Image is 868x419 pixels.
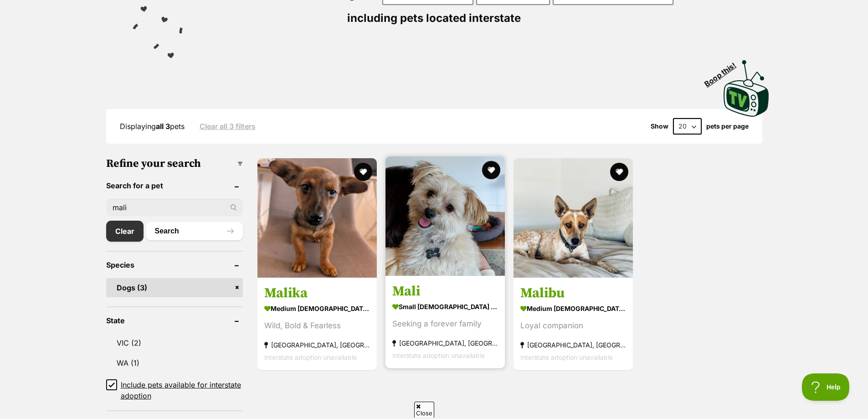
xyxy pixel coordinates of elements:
[482,161,500,179] button: favourite
[414,402,434,418] span: Close
[724,60,769,117] img: PetRescue TV logo
[121,379,243,401] span: Include pets available for interstate adoption
[354,163,372,181] button: favourite
[156,122,170,131] strong: all 3
[106,379,243,401] a: Include pets available for interstate adoption
[520,339,626,351] strong: [GEOGRAPHIC_DATA], [GEOGRAPHIC_DATA]
[392,337,498,349] strong: [GEOGRAPHIC_DATA], [GEOGRAPHIC_DATA]
[392,318,498,330] div: Seeking a forever family
[200,122,256,130] a: Clear all 3 filters
[706,123,749,130] label: pets per page
[106,278,243,297] a: Dogs (3)
[257,158,377,278] img: Malika - Mixed breed Dog
[514,278,633,370] a: Malibu medium [DEMOGRAPHIC_DATA] Dog Loyal companion [GEOGRAPHIC_DATA], [GEOGRAPHIC_DATA] Interst...
[520,320,626,332] div: Loyal companion
[514,158,633,278] img: Malibu - Australian Cattle Dog
[106,199,243,216] input: Toby
[392,283,498,300] h3: Mali
[257,278,377,370] a: Malika medium [DEMOGRAPHIC_DATA] Dog Wild, Bold & Fearless [GEOGRAPHIC_DATA], [GEOGRAPHIC_DATA] I...
[385,276,505,368] a: Mali small [DEMOGRAPHIC_DATA] Dog Seeking a forever family [GEOGRAPHIC_DATA], [GEOGRAPHIC_DATA] I...
[264,285,370,302] h3: Malika
[106,261,243,269] header: Species
[264,320,370,332] div: Wild, Bold & Fearless
[106,333,243,352] a: VIC (2)
[264,353,357,361] span: Interstate adoption unavailable
[264,339,370,351] strong: [GEOGRAPHIC_DATA], [GEOGRAPHIC_DATA]
[347,11,521,25] span: including pets located interstate
[146,222,243,240] button: Search
[106,316,243,325] header: State
[610,163,628,181] button: favourite
[106,181,243,190] header: Search for a pet
[106,221,144,242] a: Clear
[520,302,626,315] strong: medium [DEMOGRAPHIC_DATA] Dog
[802,373,850,401] iframe: Help Scout Beacon - Open
[392,300,498,313] strong: small [DEMOGRAPHIC_DATA] Dog
[385,156,505,276] img: Mali - Maltese x Pomeranian Dog
[520,285,626,302] h3: Malibu
[120,122,185,131] span: Displaying pets
[651,123,668,130] span: Show
[264,302,370,315] strong: medium [DEMOGRAPHIC_DATA] Dog
[724,52,769,119] a: Boop this!
[520,353,613,361] span: Interstate adoption unavailable
[392,352,485,359] span: Interstate adoption unavailable
[703,55,745,88] span: Boop this!
[106,353,243,372] a: WA (1)
[106,157,243,170] h3: Refine your search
